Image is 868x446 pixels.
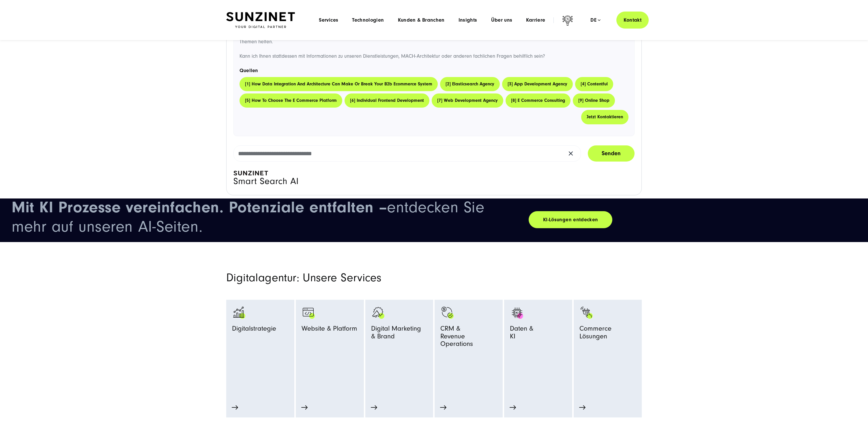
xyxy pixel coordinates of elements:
[302,306,358,390] a: Browser Symbol als Zeichen für Web Development - Digitalagentur SUNZINET programming-browser-prog...
[526,17,545,23] a: Karriere
[575,77,613,91] a: [4] contentful
[579,325,636,343] span: Commerce Lösungen
[226,271,500,285] h2: Digitalagentur: Unsere Services
[491,17,512,23] a: Über uns
[371,306,428,378] a: advertising-megaphone-business-products_black advertising-megaphone-business-products_white Digit...
[12,198,484,236] span: entdecken Sie mehr auf unseren AI-Seiten.
[590,17,601,23] div: de
[232,325,276,335] span: Digitalstrategie
[459,17,477,23] a: Insights
[440,77,500,91] a: [2] elasticsearch agency
[240,93,342,108] a: [5] how to choose the e commerce platform
[440,325,497,350] span: CRM & Revenue Operations
[502,77,573,91] a: [3] app development agency
[345,93,429,108] a: [6] individual frontend development
[240,77,438,91] a: [1] how data integration and architecture can make or break your b2b ecommerce system
[240,67,628,75] h4: Quellen
[302,325,357,335] span: Website & Platform
[371,325,421,343] span: Digital Marketing & Brand
[510,306,566,378] a: KI 1 KI 1 Daten &KI
[529,211,612,228] a: KI-Lösungen entdecken
[398,17,445,23] a: Kunden & Branchen
[240,52,628,61] p: Kann ich Ihnen stattdessen mit Informationen zu unseren Dienstleistungen, MACH-Architektur oder a...
[616,12,649,29] a: Kontakt
[232,306,289,390] a: analytics-graph-bar-business analytics-graph-bar-business_white Digitalstrategie
[12,198,387,216] span: Mit KI Prozesse vereinfachen. Potenziale entfalten –
[588,145,635,162] button: Senden
[506,93,570,108] a: [8] e commerce consulting
[579,306,636,390] a: Bild eines Fingers, der auf einen schwarzen Einkaufswagen mit grünen Akzenten klickt: Digitalagen...
[319,17,338,23] a: Services
[226,12,295,28] img: SUNZINET Full Service Digital Agentur
[510,325,533,343] span: Daten & KI
[581,110,628,124] a: Jetzt kontaktieren
[352,17,384,23] a: Technologien
[440,306,497,390] a: Symbol mit einem Haken und einem Dollarzeichen. monetization-approve-business-products_white CRM ...
[432,93,503,108] a: [7] web development agency
[573,93,615,108] a: [9] online shop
